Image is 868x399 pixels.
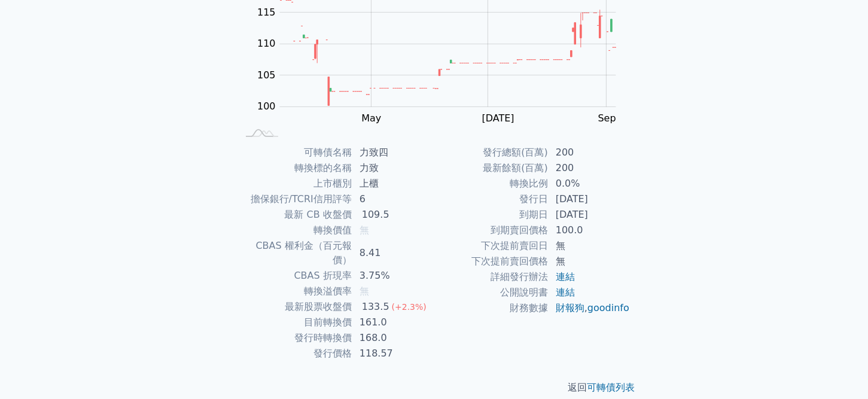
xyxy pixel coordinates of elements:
[352,330,434,346] td: 168.0
[360,285,369,297] span: 無
[360,224,369,236] span: 無
[238,160,352,176] td: 轉換標的名稱
[238,223,352,238] td: 轉換價值
[549,176,631,191] td: 0.0%
[587,382,635,393] a: 可轉債列表
[549,238,631,254] td: 無
[352,315,434,330] td: 161.0
[434,160,549,176] td: 最新餘額(百萬)
[549,254,631,269] td: 無
[352,268,434,284] td: 3.75%
[434,254,549,269] td: 下次提前賣回價格
[434,300,549,316] td: 財務數據
[556,271,575,282] a: 連結
[238,346,352,361] td: 發行價格
[549,207,631,223] td: [DATE]
[238,145,352,160] td: 可轉債名稱
[352,160,434,176] td: 力致
[224,380,645,395] p: 返回
[352,191,434,207] td: 6
[598,112,616,124] tspan: Sep
[434,285,549,300] td: 公開說明書
[352,346,434,361] td: 118.57
[352,176,434,191] td: 上櫃
[434,191,549,207] td: 發行日
[434,269,549,285] td: 詳細發行辦法
[556,287,575,298] a: 連結
[549,300,631,316] td: ,
[549,145,631,160] td: 200
[549,160,631,176] td: 200
[238,299,352,315] td: 最新股票收盤價
[257,7,276,18] tspan: 115
[238,315,352,330] td: 目前轉換價
[238,238,352,268] td: CBAS 權利金（百元報價）
[238,268,352,284] td: CBAS 折現率
[257,69,276,81] tspan: 105
[238,284,352,299] td: 轉換溢價率
[361,112,381,124] tspan: May
[434,238,549,254] td: 下次提前賣回日
[549,191,631,207] td: [DATE]
[238,176,352,191] td: 上市櫃別
[352,238,434,268] td: 8.41
[360,300,392,314] div: 133.5
[434,223,549,238] td: 到期賣回價格
[587,302,629,313] a: goodinfo
[392,302,427,312] span: (+2.3%)
[434,145,549,160] td: 發行總額(百萬)
[238,207,352,223] td: 最新 CB 收盤價
[482,112,514,124] tspan: [DATE]
[352,145,434,160] td: 力致四
[257,38,276,49] tspan: 110
[556,302,584,313] a: 財報狗
[549,223,631,238] td: 100.0
[434,176,549,191] td: 轉換比例
[434,207,549,223] td: 到期日
[238,191,352,207] td: 擔保銀行/TCRI信用評等
[257,100,276,112] tspan: 100
[360,208,392,222] div: 109.5
[238,330,352,346] td: 發行時轉換價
